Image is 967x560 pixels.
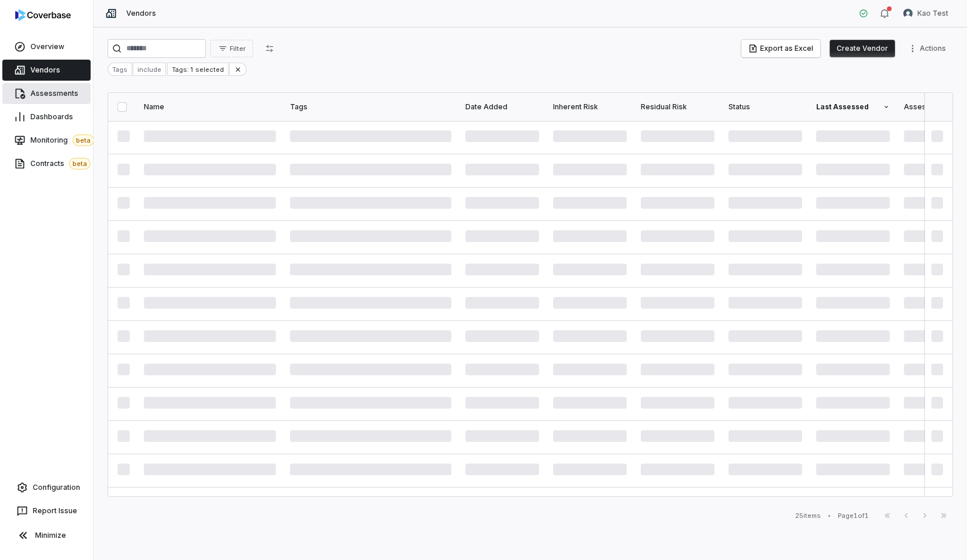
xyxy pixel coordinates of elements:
button: More actions [904,40,953,57]
a: Dashboards [2,106,91,127]
div: Last Assessed [816,102,890,112]
div: Inherent Risk [553,102,627,112]
button: include [133,63,166,76]
a: Assessments [2,83,91,104]
div: 25 items [795,511,821,520]
span: Vendors [30,65,60,75]
span: Overview [30,42,64,51]
div: Status [728,102,802,112]
div: Tags: 1 selected [167,63,228,76]
img: Kao Test avatar [903,9,913,18]
span: Contracts [30,158,91,170]
a: Vendors [2,60,91,81]
button: Export as Excel [741,40,820,57]
span: Report Issue [33,506,77,516]
span: Assessments [30,89,78,98]
div: • [828,511,831,520]
button: Filter [210,40,253,57]
span: Monitoring [30,134,94,146]
a: Configuration [5,477,88,498]
div: Date Added [465,102,539,112]
button: Report Issue [5,500,88,521]
img: logo-D7KZi-bG.svg [15,9,71,21]
div: Residual Risk [641,102,714,112]
div: Tags [290,102,451,112]
a: Contractsbeta [2,153,91,174]
div: Tags [108,63,132,76]
span: Configuration [33,483,80,492]
div: Name [144,102,276,112]
span: beta [69,158,91,170]
button: Create Vendor [830,40,895,57]
span: Kao Test [917,9,948,18]
button: Kao Test avatarKao Test [896,5,955,22]
span: Dashboards [30,112,73,122]
a: Monitoringbeta [2,130,91,151]
span: Vendors [126,9,156,18]
span: Filter [230,44,246,53]
a: Overview [2,36,91,57]
span: Minimize [35,531,66,540]
div: Page 1 of 1 [838,511,869,520]
span: beta [72,134,94,146]
button: Minimize [5,524,88,547]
